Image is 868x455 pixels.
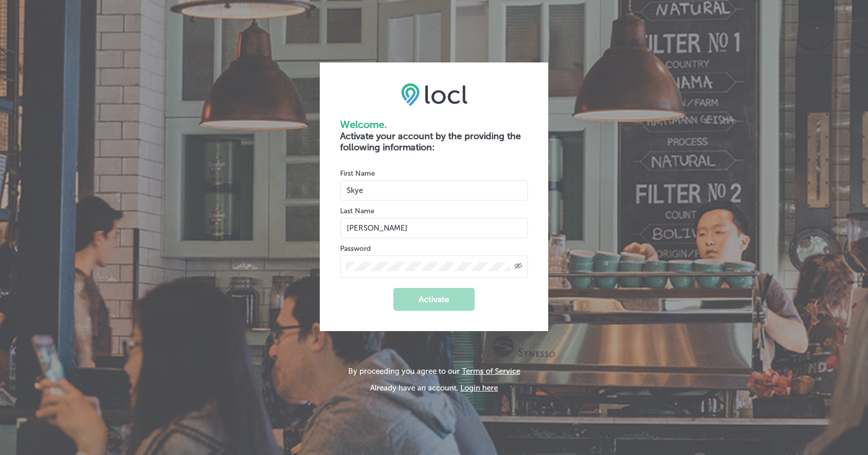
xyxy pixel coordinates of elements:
[340,118,528,131] h1: Welcome.
[514,262,522,271] span: Toggle password visibility
[340,169,375,178] label: First Name
[340,207,375,215] label: Last Name
[348,367,520,376] p: By proceeding you agree to our
[460,383,498,393] button: Login here
[348,383,520,393] p: Already have an account,
[340,244,371,253] label: Password
[401,83,468,106] img: LOCL logo
[393,288,475,311] button: Activate
[462,367,520,376] a: Terms of Service
[340,131,528,153] h2: Activate your account by the providing the following information:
